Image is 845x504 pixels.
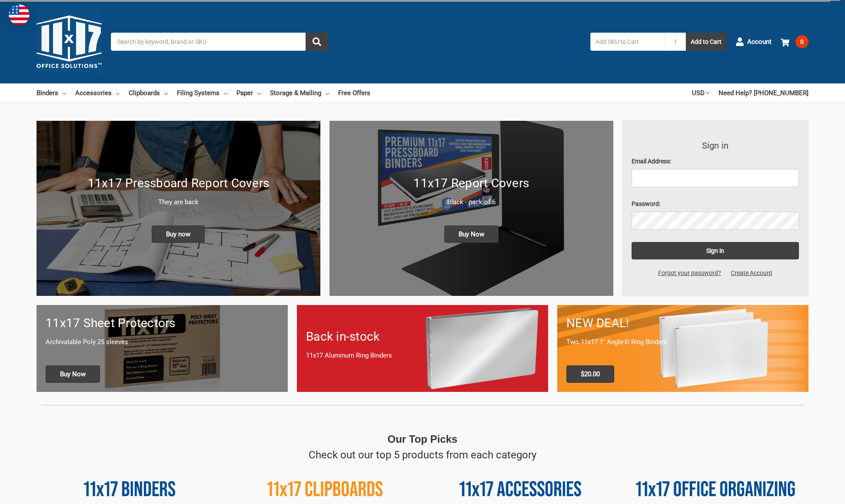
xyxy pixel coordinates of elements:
[236,83,261,103] a: Paper
[781,30,808,53] a: 0
[444,225,499,243] span: Buy Now
[37,9,102,74] img: 11x17.com
[566,337,799,347] p: Two 11x17 1" Angle-D Ring Binders
[719,83,808,103] a: Need Help? [PHONE_NUMBER]
[653,269,726,278] a: Forgot your password?
[632,139,799,152] h3: Sign in
[566,365,614,383] span: $20.00
[329,121,613,296] a: 11x17 Report Covers 11x17 Report Covers Black - pack of 6 Buy Now
[747,37,772,47] span: Account
[46,314,279,332] h1: 11x17 Sheet Protectors
[309,447,536,463] p: Check out our top 5 products from each category
[306,351,539,361] p: 11x17 Aluminum Ring Binders
[692,83,709,103] a: USD
[566,314,799,332] h1: NEW DEAL!
[297,305,548,391] a: Back in-stock 11x17 Aluminum Ring Binders
[270,83,329,103] a: Storage & Mailing
[388,431,458,447] p: Our Top Picks
[177,83,227,103] a: Filing Systems
[339,174,604,192] h1: 11x17 Report Covers
[37,121,320,296] img: New 11x17 Pressboard Binders
[9,4,30,25] img: duty and tax information for United States
[37,305,288,391] a: 11x17 sheet protectors 11x17 Sheet Protectors Archivalable Poly 25 sleeves Buy Now
[632,199,799,209] label: Password:
[46,365,100,383] span: Buy Now
[152,225,205,243] span: Buy now
[37,121,320,296] a: New 11x17 Pressboard Binders 11x17 Pressboard Report Covers They are back Buy now
[686,33,726,51] button: Add to Cart
[726,269,777,278] a: Create Account
[632,242,799,259] input: Sign in
[329,121,613,296] img: 11x17 Report Covers
[46,337,279,347] p: Archivalable Poly 25 sleeves
[590,33,665,51] input: Add SKU to Cart
[37,83,66,103] a: Binders
[46,174,311,192] h1: 11x17 Pressboard Report Covers
[46,197,311,207] p: They are back
[338,83,370,103] a: Free Offers
[75,83,120,103] a: Accessories
[735,30,772,53] a: Account
[129,83,168,103] a: Clipboards
[557,305,808,391] a: 11x17 Binder 2-pack only $20.00 NEW DEAL! Two 11x17 1" Angle-D Ring Binders $20.00
[632,157,799,166] label: Email Address:
[339,197,604,207] p: Black - pack of 6
[111,33,328,51] input: Search by keyword, brand or SKU
[795,35,808,48] span: 0
[306,328,539,346] h1: Back in-stock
